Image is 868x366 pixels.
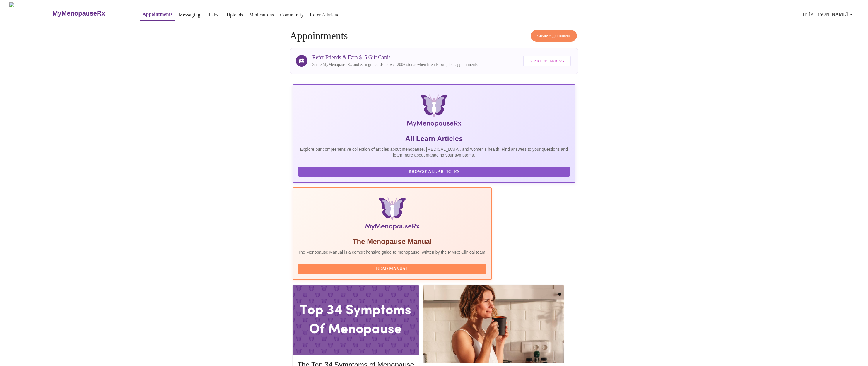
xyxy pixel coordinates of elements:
[278,9,306,21] button: Community
[298,146,570,158] p: Explore our comprehensive collection of articles about menopause, [MEDICAL_DATA], and women's hea...
[304,265,481,273] span: Read Manual
[523,56,570,66] button: Start Referring
[340,94,527,129] img: MyMenopauseRx Logo
[224,9,246,21] button: Uploads
[227,11,243,19] a: Uploads
[298,169,571,174] a: Browse All Articles
[312,54,477,61] h3: Refer Friends & Earn $15 Gift Cards
[290,30,578,42] h4: Appointments
[298,237,486,246] h5: The Menopause Manual
[328,197,457,232] img: Menopause Manual
[247,9,276,21] button: Medications
[304,168,564,176] span: Browse All Articles
[179,11,200,19] a: Messaging
[312,62,477,68] p: Share MyMenopauseRx and earn gift cards to over 200+ stores when friends complete appointments
[310,11,340,19] a: Refer a Friend
[280,11,304,19] a: Community
[52,10,105,17] h3: MyMenopauseRx
[176,9,202,21] button: Messaging
[307,9,342,21] button: Refer a Friend
[531,30,577,42] button: Create Appointment
[298,134,570,143] h5: All Learn Articles
[9,2,52,24] img: MyMenopauseRx Logo
[298,249,486,255] p: The Menopause Manual is a comprehensive guide to menopause, written by the MMRx Clinical team.
[803,10,855,18] span: Hi [PERSON_NAME]
[298,167,570,177] button: Browse All Articles
[204,9,223,21] button: Labs
[249,11,274,19] a: Medications
[800,8,857,20] button: Hi [PERSON_NAME]
[209,11,218,19] a: Labs
[298,264,486,274] button: Read Manual
[537,32,570,39] span: Create Appointment
[298,266,488,271] a: Read Manual
[522,53,572,69] a: Start Referring
[143,10,172,18] a: Appointments
[52,3,129,24] a: MyMenopauseRx
[140,8,175,21] button: Appointments
[529,58,564,64] span: Start Referring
